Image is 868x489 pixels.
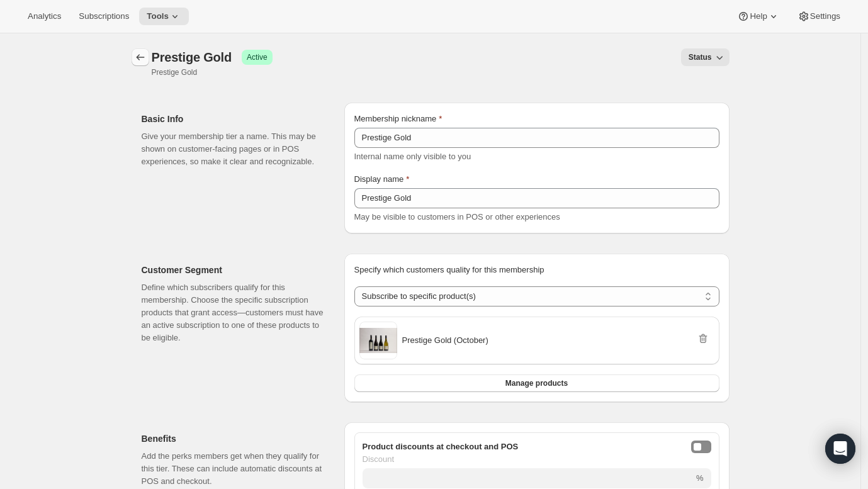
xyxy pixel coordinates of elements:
[825,434,855,464] div: Open Intercom Messenger
[132,48,149,66] button: Memberships
[152,50,273,65] div: Prestige Gold
[505,378,568,388] span: Manage products
[750,11,767,21] span: Help
[28,11,61,21] span: Analytics
[142,130,324,168] p: Give your membership tier a name. This may be shown on customer-facing pages or in POS experience...
[696,473,704,483] span: %
[247,52,268,62] span: Active
[142,281,324,344] p: Define which subscribers qualify for this membership. Choose the specific subscription products t...
[152,67,278,77] p: Prestige Gold
[810,11,840,21] span: Settings
[730,8,787,25] button: Help
[71,8,137,25] button: Subscriptions
[681,48,730,66] button: Status
[354,128,719,148] input: Enter internal name
[354,212,560,222] span: May be visible to customers in POS or other experiences
[694,330,712,347] button: Remove
[142,264,324,276] h2: Customer Segment
[147,11,169,21] span: Tools
[354,264,719,276] p: Specify which customers quality for this membership
[354,114,437,123] span: Membership nickname
[402,334,488,347] span: Prestige Gold (October)
[354,174,404,184] span: Display name
[20,8,69,25] button: Analytics
[142,450,324,488] p: Add the perks members get when they qualify for this tier. These can include automatic discounts ...
[363,441,519,453] span: Product discounts at checkout and POS
[691,441,711,453] button: onlineDiscountEnabled
[354,374,719,392] button: Manage products
[354,152,471,161] span: Internal name only visible to you
[363,454,395,464] span: Discount
[79,11,129,21] span: Subscriptions
[142,432,324,445] h2: Benefits
[354,188,719,208] input: Enter display name
[790,8,848,25] button: Settings
[139,8,189,25] button: Tools
[142,113,324,125] h2: Basic Info
[689,52,712,62] span: Status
